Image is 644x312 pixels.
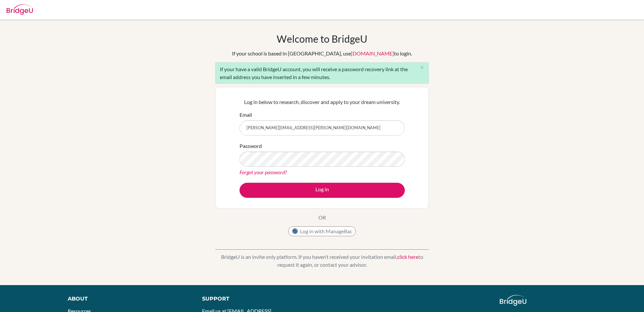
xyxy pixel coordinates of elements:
a: [DOMAIN_NAME] [351,50,394,56]
i: close [420,65,425,70]
p: BridgeU is an invite only platform. If you haven’t received your invitation email, to request it ... [215,253,429,269]
img: logo_white@2x-f4f0deed5e89b7ecb1c2cc34c3e3d731f90f0f143d5ea2071677605dd97b5244.png [500,295,526,306]
button: Log in [240,183,405,198]
h1: Welcome to BridgeU [277,33,367,45]
a: Forgot your password? [240,169,287,175]
div: About [68,295,188,303]
button: Close [415,63,428,73]
div: If your school is based in [GEOGRAPHIC_DATA], use to login. [232,50,412,57]
label: Password [240,142,262,150]
img: Bridge-U [7,4,33,15]
div: Support [202,295,314,303]
p: Log in below to research, discover and apply to your dream university. [240,98,405,106]
p: OR [318,214,326,221]
button: Log in with ManageBac [288,226,356,236]
a: click here [397,254,418,260]
label: Email [240,111,252,119]
div: If your have a valid BridgeU account, you will receive a password recovery link at the email addr... [215,62,429,84]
